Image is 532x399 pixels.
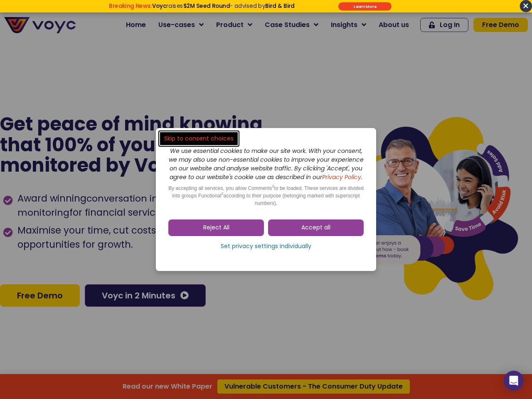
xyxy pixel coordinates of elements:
span: By accepting all services, you allow Comments to be loaded. These services are divided into group... [168,185,364,206]
a: Accept all [268,219,364,236]
a: Set privacy settings individually [168,240,364,253]
a: Privacy Policy [322,173,361,181]
span: Accept all [301,224,330,232]
span: Phone [108,33,129,43]
a: Reject All [168,219,264,236]
span: Reject All [203,224,229,232]
a: Skip to consent choices [160,132,238,145]
span: Set privacy settings individually [221,242,311,251]
span: Job title [108,67,136,77]
sup: 2 [221,192,223,196]
i: We use essential cookies to make our site work. With your consent, we may also use non-essential ... [169,147,364,181]
sup: 2 [272,184,274,188]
